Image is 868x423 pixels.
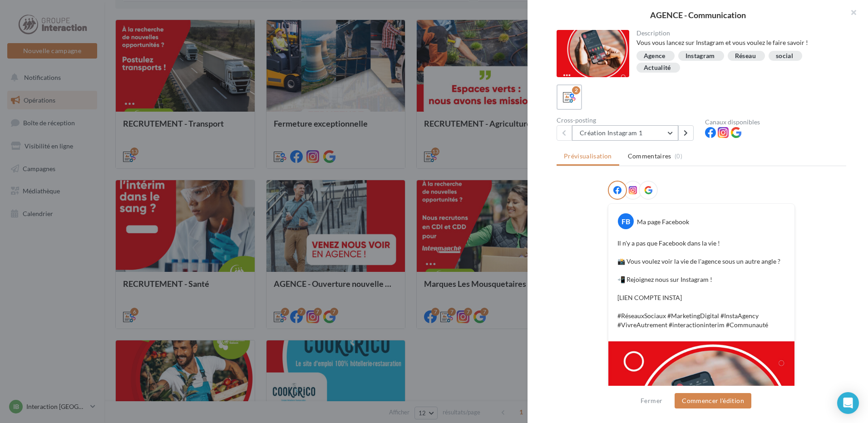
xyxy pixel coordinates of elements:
div: Actualité [644,64,671,71]
div: Vous vous lancez sur Instagram et vous voulez le faire savoir ! [636,38,839,47]
div: AGENCE - Communication [542,11,853,19]
div: Description [636,30,839,36]
div: Cross-posting [557,117,698,123]
div: Ma page Facebook [637,217,689,226]
div: Open Intercom Messenger [837,392,859,414]
div: 2 [572,86,580,94]
div: social [776,53,793,59]
p: Il n'y a pas que Facebook dans la vie ! 📸 Vous voulez voir la vie de l'agence sous un autre angle... [617,239,785,330]
div: Canaux disponibles [705,119,846,125]
button: Création Instagram 1 [572,125,678,141]
button: Fermer [637,395,666,406]
span: Commentaires [628,152,671,161]
div: FB [618,213,634,229]
button: Commencer l'édition [675,393,751,408]
span: (0) [675,152,682,160]
div: Agence [644,53,666,59]
div: Instagram [686,53,715,59]
div: Réseau [735,53,756,59]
